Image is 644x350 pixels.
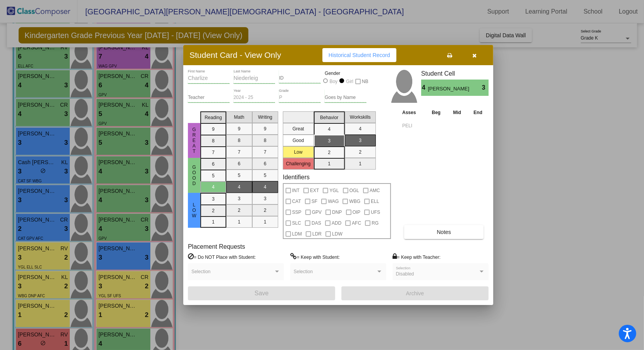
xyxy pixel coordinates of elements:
span: 3 [482,83,489,92]
span: WAG [328,197,339,206]
span: WBG [349,197,360,206]
div: Girl [346,78,353,85]
th: End [467,108,489,117]
label: = Keep with Student: [290,253,340,261]
span: [PERSON_NAME] [428,85,471,93]
span: RG [372,218,379,228]
span: Notes [437,229,451,235]
button: Notes [404,225,484,239]
h3: Student Card - View Only [189,50,281,60]
span: LDR [312,229,322,239]
span: ELL [371,197,379,206]
span: UFS [371,208,380,217]
span: Disabled [396,271,414,277]
span: EXT [310,186,319,195]
span: 4 [421,83,428,92]
button: Archive [341,286,489,300]
label: = Keep with Teacher: [393,253,441,261]
button: Save [188,286,335,300]
span: AMC [370,186,380,195]
th: Beg [425,108,447,117]
span: OIP [353,208,361,217]
span: GPV [312,208,322,217]
mat-label: Gender [325,70,367,77]
span: INT [292,186,300,195]
th: Mid [447,108,467,117]
span: OGL [350,186,359,195]
label: = Do NOT Place with Student: [188,253,256,261]
input: year [234,95,276,100]
input: teacher [188,95,230,100]
span: DAS [312,218,321,228]
span: Archive [406,290,424,296]
h3: Student Cell [421,70,489,77]
button: Historical Student Record [322,48,396,62]
span: DNP [332,208,342,217]
span: SF [312,197,317,206]
span: CAT [292,197,301,206]
input: grade [279,95,321,100]
label: Placement Requests [188,243,245,250]
span: YGL [329,186,339,195]
span: LDM [292,229,302,239]
input: goes by name [325,95,367,100]
span: Great [191,127,198,154]
span: Historical Student Record [329,52,390,58]
span: Low [191,202,198,218]
span: AFC [352,218,361,228]
span: LDW [332,229,343,239]
span: NB [362,77,368,86]
span: SSP [292,208,301,217]
span: Save [255,290,269,296]
label: Identifiers [283,173,310,181]
span: ADD [332,218,341,228]
input: assessment [402,120,424,132]
div: Boy [329,78,338,85]
th: Asses [400,108,425,117]
span: SLC [292,218,301,228]
span: Good [191,165,198,186]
